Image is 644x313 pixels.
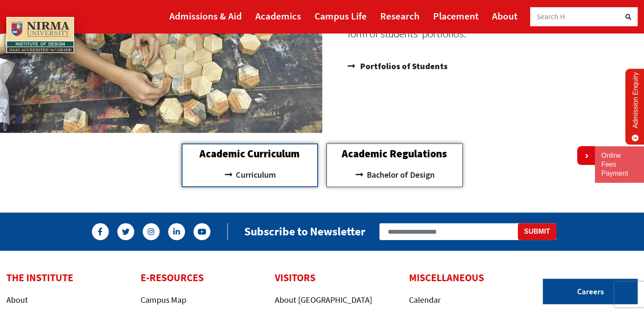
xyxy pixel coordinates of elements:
a: About [492,6,517,25]
h2: Academic Curriculum [187,148,313,159]
a: Curriculum [187,168,313,182]
h2: Academic Regulations [331,148,458,159]
a: Academics [255,6,301,25]
a: Online Fees Payment [601,151,638,178]
button: Submit [518,223,556,240]
h2: Subscribe to Newsletter [244,224,365,238]
a: Calendar [409,294,441,305]
span: Bachelor of Design [365,168,435,182]
a: Portfolios of Students [348,58,636,75]
a: Admissions & Aid [169,6,242,25]
a: About [GEOGRAPHIC_DATA] [275,294,372,305]
span: Curriculum [234,168,276,182]
a: Careers [543,279,638,304]
span: Portfolios of Students [358,58,448,75]
span: Search H [537,12,565,21]
a: Campus Life [315,6,367,25]
a: About [6,294,28,305]
a: Bachelor of Design [331,168,458,182]
img: main_logo [6,17,74,53]
a: Campus Map [141,294,186,305]
a: Placement [433,6,478,25]
a: Research [380,6,420,25]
